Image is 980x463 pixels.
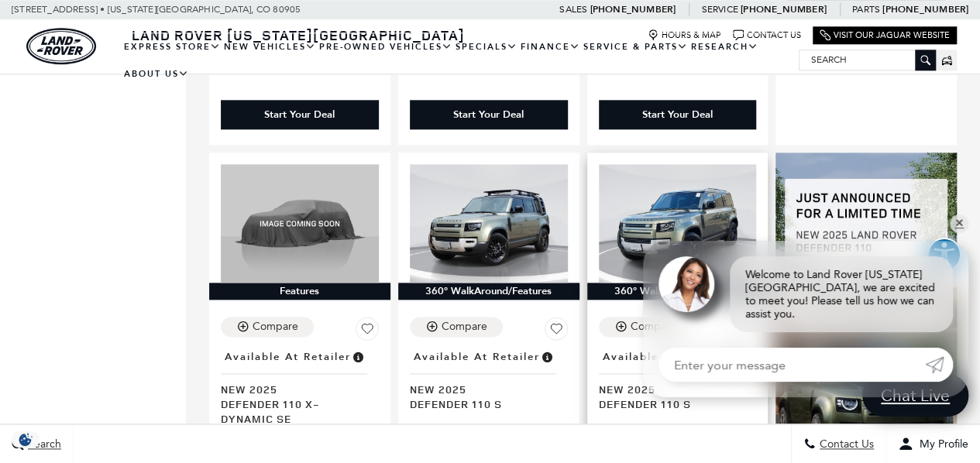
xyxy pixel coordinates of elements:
a: [STREET_ADDRESS] • [US_STATE][GEOGRAPHIC_DATA], CO 80905 [12,4,301,15]
input: Search [799,50,935,69]
a: Service & Parts [582,33,689,60]
a: Submit [925,348,953,382]
a: New Vehicles [222,33,318,60]
a: Finance [519,33,582,60]
button: Explore your accessibility options [927,238,961,272]
div: Start Your Deal [264,108,335,122]
div: Compare [631,320,676,334]
img: 2025 LAND ROVER Defender 110 X-Dynamic SE [221,164,379,283]
a: Available at RetailerNew 2025Defender 110 X-Dynamic SE [221,346,379,426]
span: Contact Us [816,437,874,451]
div: Compare [253,320,298,334]
a: Specials [454,33,519,60]
span: Defender 110 X-Dynamic SE [221,396,367,426]
a: Available at RetailerNew 2025Defender 110 S [410,346,568,411]
span: Available at Retailer [414,348,540,365]
button: Compare Vehicle [599,317,692,337]
span: Sales [559,4,587,15]
div: Start Your Deal [642,108,713,122]
div: Start Your Deal [221,100,379,129]
div: 360° WalkAround/Features [398,283,579,300]
span: Defender 110 S [410,396,556,411]
a: [PHONE_NUMBER] [741,3,827,15]
section: Click to Open Cookie Consent Modal [8,431,43,448]
button: Save Vehicle [545,317,568,346]
a: Visit Our Jaguar Website [820,29,950,41]
span: My Profile [913,437,968,451]
span: New 2025 [599,382,745,396]
span: Available at Retailer [603,348,729,365]
a: Available at RetailerNew 2025Defender 110 S [599,346,757,411]
span: Vehicle is in stock and ready for immediate delivery. Due to demand, availability is subject to c... [540,348,554,365]
span: Vehicle is in stock and ready for immediate delivery. Due to demand, availability is subject to c... [351,348,365,365]
img: Land Rover [26,28,96,64]
a: [PHONE_NUMBER] [590,3,676,15]
span: New 2025 [221,382,367,396]
img: 2025 LAND ROVER Defender 110 S [599,164,757,283]
span: Service [701,4,738,15]
button: Compare Vehicle [221,317,314,337]
div: Start Your Deal [410,100,568,129]
img: Opt-Out Icon [8,431,43,448]
a: [PHONE_NUMBER] [882,3,968,15]
nav: Main Navigation [122,33,799,87]
button: Save Vehicle [356,317,379,346]
div: Features [209,283,390,300]
aside: Accessibility Help Desk [927,238,961,275]
span: Parts [852,4,880,15]
span: Available at Retailer [225,348,351,365]
div: Start Your Deal [599,100,757,129]
div: 360° WalkAround/Features [587,283,769,300]
a: EXPRESS STORE [122,33,222,60]
a: land-rover [26,28,96,64]
button: Open user profile menu [886,424,980,463]
a: Research [689,33,760,60]
input: Enter your message [658,348,925,382]
a: Pre-Owned Vehicles [318,33,454,60]
button: Compare Vehicle [410,317,503,337]
a: Contact Us [733,29,801,41]
span: Defender 110 S [599,396,745,411]
div: Welcome to Land Rover [US_STATE][GEOGRAPHIC_DATA], we are excited to meet you! Please tell us how... [730,256,953,332]
span: Land Rover [US_STATE][GEOGRAPHIC_DATA] [132,26,465,44]
div: Compare [442,320,487,334]
div: Start Your Deal [453,108,524,122]
a: About Us [122,60,191,87]
a: Land Rover [US_STATE][GEOGRAPHIC_DATA] [122,26,474,44]
img: Agent profile photo [658,256,714,312]
img: 2025 LAND ROVER Defender 110 S [410,164,568,283]
a: Hours & Map [648,29,721,41]
span: New 2025 [410,382,556,396]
